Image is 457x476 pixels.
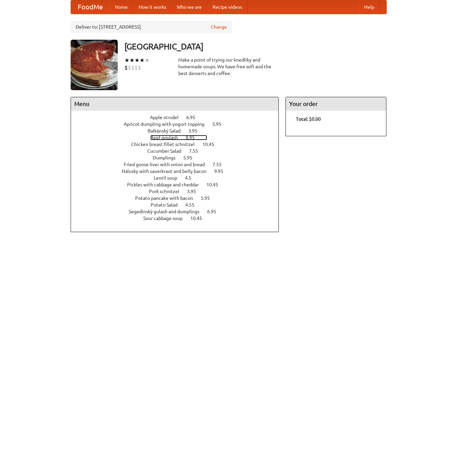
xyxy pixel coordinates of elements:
a: Lentil soup 4.5 [154,175,204,181]
li: $ [124,64,128,71]
span: 8.95 [186,135,201,140]
span: 3.95 [212,121,228,127]
span: 10.45 [190,216,209,221]
span: 3.95 [188,128,204,134]
span: 10.45 [206,182,225,187]
a: Dumplings 5.95 [153,155,205,160]
a: Fried goose liver with onion and bread 7.55 [124,162,234,167]
span: 5.95 [201,195,217,201]
span: Apricot dumpling with yogurt topping [124,121,211,127]
a: Apricot dumpling with yogurt topping 3.95 [124,121,234,127]
a: FoodMe [71,0,110,14]
span: Lentil soup [154,175,184,181]
span: 10.45 [202,142,221,147]
h4: Your order [286,97,386,111]
a: Cucumber Salad 7.55 [147,148,211,154]
a: Change [211,24,227,30]
a: Balkánský Salad 3.95 [148,128,210,134]
h3: [GEOGRAPHIC_DATA] [124,40,387,53]
span: 7.55 [213,162,228,167]
span: Chicken breast fillet schnitzel [131,142,201,147]
a: Sour cabbage soup 10.45 [143,216,215,221]
span: Sour cabbage soup [143,216,189,221]
img: angular.jpg [71,40,118,90]
span: 9.95 [214,169,230,174]
a: Chicken breast fillet schnitzel 10.45 [131,142,227,147]
a: Pickles with cabbage and cheddar 10.45 [127,182,231,187]
span: 4.5 [185,175,198,181]
div: Deliver to: [STREET_ADDRESS] [71,21,232,33]
span: Halusky with sauerkraut and belly bacon [122,169,213,174]
span: 7.55 [189,148,205,154]
span: Cucumber Salad [147,148,188,154]
span: Segedínský gulash and dumplings [129,209,206,214]
div: Make a point of trying our knedlíky and homemade soups. We have free wifi and the best desserts a... [178,57,279,77]
a: Pork schnitzel 3.95 [149,189,208,194]
span: Potato pancake with bacon [135,195,200,201]
a: Recipe videos [207,0,247,14]
a: Beef goulash 8.95 [150,135,207,140]
span: Pickles with cabbage and cheddar [127,182,205,187]
a: Potato pancake with bacon 5.95 [135,195,222,201]
b: Total: $0.00 [296,116,321,122]
span: Balkánský Salad [148,128,187,134]
span: 5.95 [183,155,199,160]
span: Dumplings [153,155,182,160]
li: $ [138,64,141,71]
span: Potato Salad [151,202,184,208]
li: ★ [129,57,135,64]
a: Help [359,0,380,14]
span: 6.95 [186,115,202,120]
li: ★ [140,57,145,64]
span: Apple strudel [150,115,185,120]
h4: Menu [71,97,279,111]
li: ★ [124,57,129,64]
li: ★ [135,57,140,64]
li: ★ [145,57,150,64]
a: How it works [133,0,172,14]
span: 4.55 [185,202,201,208]
a: Apple strudel 6.95 [150,115,208,120]
a: Home [110,0,133,14]
span: Pork schnitzel [149,189,186,194]
a: Halusky with sauerkraut and belly bacon 9.95 [122,169,236,174]
a: Who we are [172,0,207,14]
a: Segedínský gulash and dumplings 6.95 [129,209,229,214]
span: 6.95 [207,209,223,214]
span: Beef goulash [150,135,185,140]
a: Potato Salad 4.55 [151,202,207,208]
span: Fried goose liver with onion and bread [124,162,212,167]
li: $ [131,64,135,71]
li: $ [128,64,131,71]
span: 3.95 [187,189,203,194]
li: $ [135,64,138,71]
